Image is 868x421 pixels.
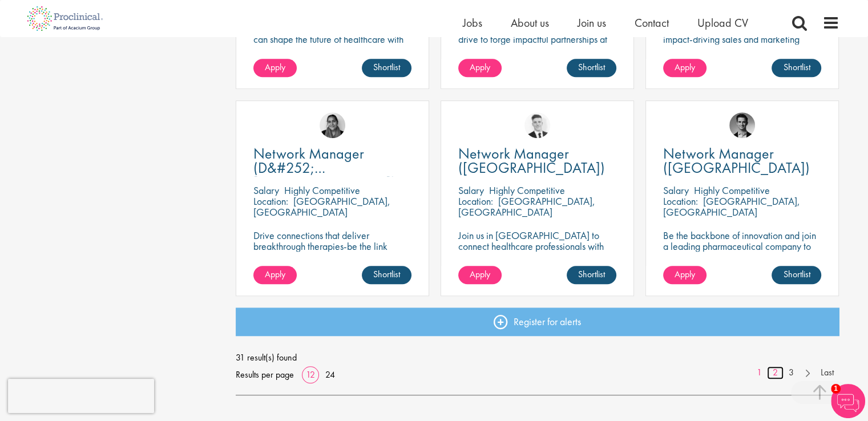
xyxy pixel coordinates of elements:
[635,15,669,30] a: Contact
[470,61,490,73] span: Apply
[458,230,616,273] p: Join us in [GEOGRAPHIC_DATA] to connect healthcare professionals with breakthrough therapies and ...
[675,61,695,73] span: Apply
[362,266,411,284] a: Shortlist
[694,184,770,197] p: Highly Competitive
[831,384,841,394] span: 1
[831,384,865,418] img: Chatbot
[663,230,821,273] p: Be the backbone of innovation and join a leading pharmaceutical company to help keep life-changin...
[253,184,279,197] span: Salary
[253,23,411,55] p: Looking for a new challenger where you can shape the future of healthcare with your innovation?
[697,15,748,30] a: Upload CV
[783,366,800,379] a: 3
[511,15,549,30] a: About us
[265,268,285,280] span: Apply
[458,147,616,175] a: Network Manager ([GEOGRAPHIC_DATA])
[663,59,706,77] a: Apply
[284,184,360,197] p: Highly Competitive
[253,147,411,175] a: Network Manager (D&#252;[GEOGRAPHIC_DATA])
[458,195,493,208] span: Location:
[253,59,297,77] a: Apply
[663,144,810,177] span: Network Manager ([GEOGRAPHIC_DATA])
[578,15,606,30] a: Join us
[751,366,768,379] a: 1
[236,349,839,366] span: 31 result(s) found
[320,112,345,138] img: Anjali Parbhu
[767,366,784,379] a: 2
[458,195,595,218] p: [GEOGRAPHIC_DATA], [GEOGRAPHIC_DATA]
[458,144,605,177] span: Network Manager ([GEOGRAPHIC_DATA])
[253,230,411,273] p: Drive connections that deliver breakthrough therapies-be the link between innovation and impact i...
[458,266,502,284] a: Apply
[321,369,339,380] a: 24
[729,112,755,138] img: Max Slevogt
[663,147,821,175] a: Network Manager ([GEOGRAPHIC_DATA])
[265,61,285,73] span: Apply
[663,184,689,197] span: Salary
[663,266,706,284] a: Apply
[470,268,490,280] span: Apply
[253,144,395,192] span: Network Manager (D&#252;[GEOGRAPHIC_DATA])
[302,369,319,380] a: 12
[463,15,482,30] a: Jobs
[253,195,288,208] span: Location:
[458,184,484,197] span: Salary
[458,59,502,77] a: Apply
[8,379,154,413] iframe: reCAPTCHA
[567,266,616,284] a: Shortlist
[675,268,695,280] span: Apply
[772,59,821,77] a: Shortlist
[362,59,411,77] a: Shortlist
[253,266,297,284] a: Apply
[524,112,550,138] img: Nicolas Daniel
[663,195,698,208] span: Location:
[236,366,294,383] span: Results per page
[253,195,390,218] p: [GEOGRAPHIC_DATA], [GEOGRAPHIC_DATA]
[236,307,839,336] a: Register for alerts
[567,59,616,77] a: Shortlist
[815,366,839,379] a: Last
[663,195,800,218] p: [GEOGRAPHIC_DATA], [GEOGRAPHIC_DATA]
[489,184,565,197] p: Highly Competitive
[772,266,821,284] a: Shortlist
